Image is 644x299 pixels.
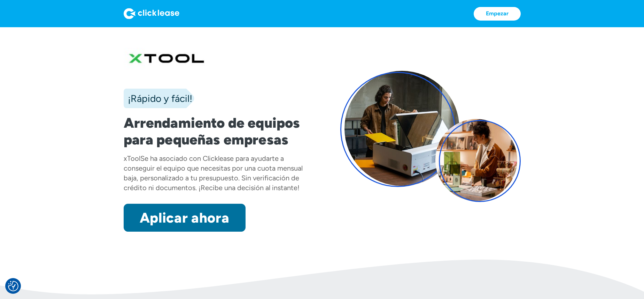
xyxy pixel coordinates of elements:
font: xTool [124,154,140,163]
a: Empezar [474,7,521,21]
img: Logo [124,8,179,19]
button: Preferencias de consentimiento [8,281,18,291]
font: Aplicar ahora [140,209,229,226]
font: Empezar [486,10,509,17]
img: Revisar el botón de consentimiento [8,281,18,291]
a: Aplicar ahora [124,204,246,232]
font: Arrendamiento de equipos para pequeñas empresas [124,114,300,148]
font: Se ha asociado con Clicklease para ayudarte a conseguir el equipo que necesitas por una cuota men... [124,154,303,192]
font: ¡Rápido y fácil! [128,92,192,104]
